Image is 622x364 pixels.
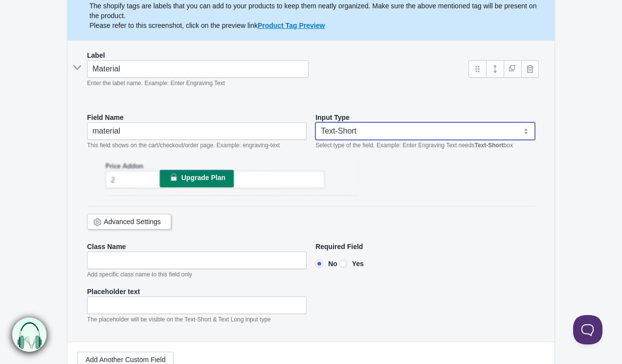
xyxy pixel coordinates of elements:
label: Required Field [315,242,363,251]
img: price-addon-blur.png [87,158,358,196]
a: Product Tag Preview [258,22,325,29]
a: Upgrade Plan [160,170,234,187]
label: Input Type [315,113,350,122]
em: This field shows on the cart/checkout/order page. Example: engraving-text [87,142,280,149]
span: Upgrade Plan [181,174,225,182]
em: The placeholder will be visible on the Text-Short & Text Long input type [87,316,271,323]
label: Placeholder text [87,287,140,296]
a: Advanced Settings [104,218,161,226]
em: Add specific class name to this field only [87,271,192,278]
img: bxm.png [12,318,46,352]
label: Label [87,50,105,60]
b: Text-Short [474,142,503,149]
label: Yes [339,259,364,269]
iframe: Toggle Customer Support [573,315,602,344]
p: The shopify tags are labels that you can add to your products to keep them neatly organized. Make... [89,1,545,30]
input: Yes [339,260,347,268]
label: No [315,259,337,269]
label: Field Name [87,113,124,122]
input: No [315,260,323,268]
em: Select type of the field. Example: Enter Engraving Text needs box [315,142,513,149]
em: Enter the label name. Example: Enter Engraving Text [87,80,225,87]
label: Class Name [87,242,126,251]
